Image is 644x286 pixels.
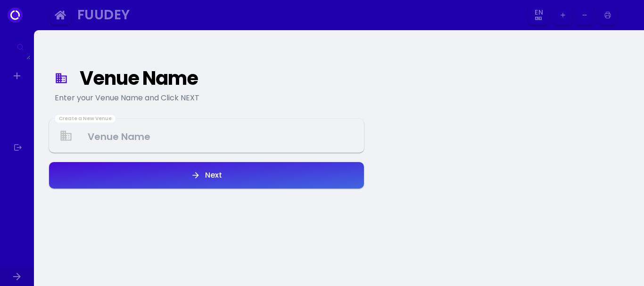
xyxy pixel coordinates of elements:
div: Create a New Venue [55,115,116,123]
div: Next [200,172,222,179]
div: Venue Name [80,70,354,87]
button: Fuudey [74,5,525,26]
img: Image [620,8,635,23]
input: Venue Name [50,122,363,150]
button: Next [49,162,364,188]
div: Enter your Venue Name and Click NEXT [55,92,358,104]
div: Fuudey [77,9,516,20]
